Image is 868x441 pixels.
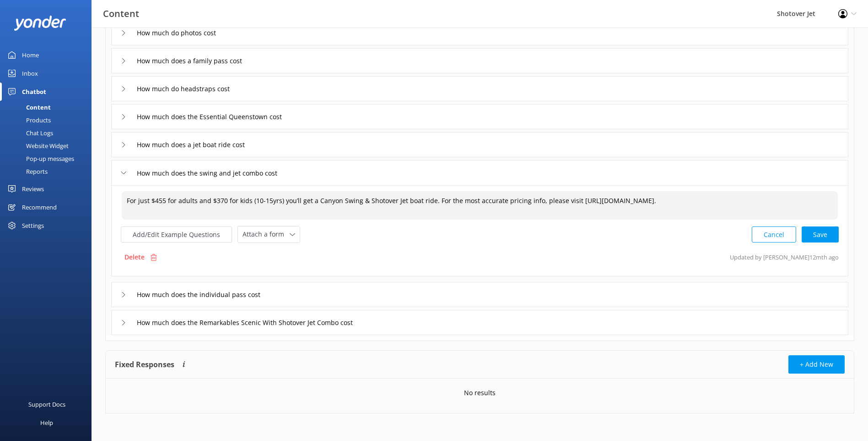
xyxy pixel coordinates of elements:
div: Support Docs [28,395,65,413]
button: + Add New [788,355,845,374]
div: Pop-up messages [5,152,74,165]
h4: Fixed Responses [115,355,174,374]
p: No results [464,388,496,398]
button: Cancel [752,226,796,243]
button: Add/Edit Example Questions [121,226,232,243]
span: Attach a form [243,229,290,239]
a: Reports [5,165,92,178]
div: Settings [22,216,44,235]
div: Help [40,413,53,432]
a: Content [5,101,92,114]
div: Chatbot [22,83,46,101]
div: Home [22,46,39,64]
div: Products [5,114,51,127]
img: yonder-white-logo.png [14,16,66,31]
p: Delete [124,252,145,262]
div: Reports [5,165,48,178]
div: Content [5,101,51,114]
a: Pop-up messages [5,152,92,165]
div: Chat Logs [5,127,53,139]
button: Save [802,226,839,243]
div: Recommend [22,198,57,216]
a: Website Widget [5,139,92,152]
textarea: For just $455 for adults and $370 for kids (10-15yrs) you’ll get a Canyon Swing & Shotover Jet bo... [122,191,838,220]
a: Chat Logs [5,127,92,139]
div: Website Widget [5,139,69,152]
p: Updated by [PERSON_NAME] 12mth ago [730,248,839,266]
h3: Content [103,6,139,21]
div: Inbox [22,64,38,83]
div: Reviews [22,180,44,198]
a: Products [5,114,92,127]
